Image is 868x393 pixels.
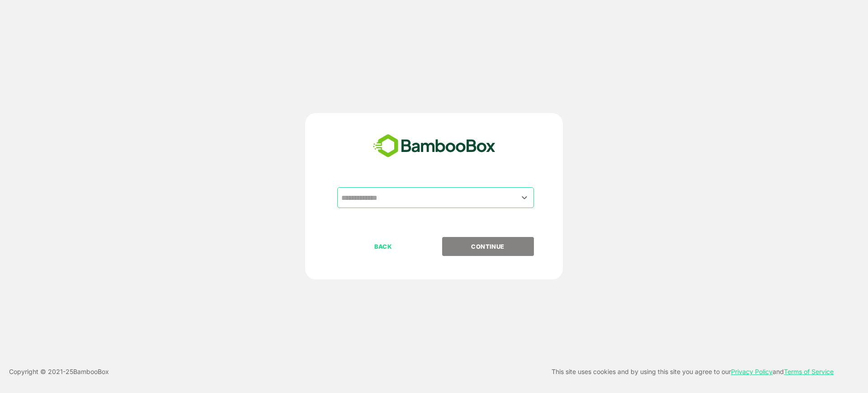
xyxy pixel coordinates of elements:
a: Terms of Service [784,368,834,375]
p: BACK [338,241,429,251]
a: Privacy Policy [731,368,773,375]
button: BACK [337,237,429,256]
button: CONTINUE [442,237,534,256]
button: Open [519,191,531,204]
p: This site uses cookies and by using this site you agree to our and [552,366,834,377]
img: bamboobox [368,131,500,161]
p: Copyright © 2021- 25 BambooBox [9,366,109,377]
p: CONTINUE [443,241,533,251]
